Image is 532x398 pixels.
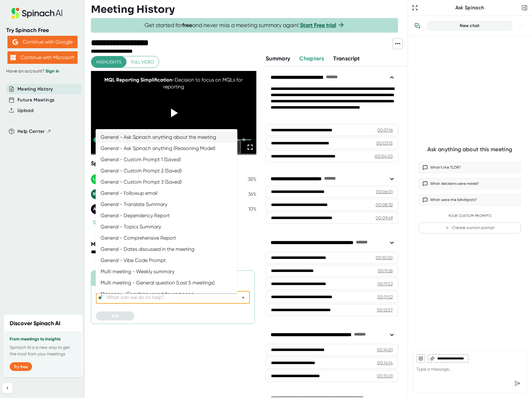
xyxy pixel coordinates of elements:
[91,189,128,199] div: Rob O'Connor
[411,20,424,32] button: View conversation history
[96,165,237,176] li: General - Custom Prompt 2 (Saved)
[7,51,78,64] button: Continue with Microsoft
[105,293,230,302] input: What can we do to help?
[91,174,128,184] div: Lauren Moreira
[378,268,393,274] div: 00:11:26
[431,23,508,29] div: New chat
[96,199,237,210] li: General - Translate Summary
[96,311,134,321] button: Ask
[96,255,237,266] li: General - Vibe Code Prompt
[419,222,521,233] button: Create custom prompt
[266,54,290,63] button: Summary
[96,288,237,300] li: Manager - Coaching report for someone
[96,176,237,188] li: General - Custom Prompt 3 (Saved)
[96,232,237,244] li: General - Comprehensive Report
[375,153,393,159] div: 00:04:50
[10,362,32,371] button: Try free
[17,96,55,104] button: Future Meetings
[241,176,256,182] div: 38 %
[6,27,78,34] div: Try Spinach Free
[419,162,521,173] button: What’s the TLDR?
[96,221,237,232] li: General - Topics Summary
[411,3,419,12] button: Expand to Ask Spinach page
[333,54,360,63] button: Transcript
[91,189,101,199] div: RO
[96,210,237,221] li: General - Dependency Report
[112,313,119,319] span: Ask
[10,344,77,357] p: Spinach AI is a new way to get the most from your meetings
[419,5,520,11] div: Ask Spinach
[377,307,393,313] div: 00:12:57
[131,58,154,66] span: Full video
[377,373,393,379] div: 00:15:01
[241,206,256,212] div: 10 %
[377,360,393,366] div: 00:14:14
[376,189,393,195] div: 00:06:01
[10,337,77,342] h3: From meetings to insights
[377,347,393,353] div: 00:14:01
[91,56,126,68] button: Highlights
[266,55,290,62] span: Summary
[377,127,393,133] div: 00:01:16
[17,107,33,114] button: Upload
[378,294,393,300] div: 00:11:52
[419,178,521,189] button: What decisions were made?
[378,281,393,287] div: 00:11:52
[96,188,237,199] li: General - Followup email
[520,3,529,12] button: Close conversation sidebar
[7,36,78,48] button: Continue with Google
[96,154,237,165] li: General - Custom Prompt 1 (Saved)
[96,266,237,277] li: Multi meeting - Weekly summary
[91,241,258,248] div: Meeting Attendees
[17,128,45,135] span: Help Center
[419,214,521,218] div: Your Custom Prompts
[91,204,101,214] div: AN
[99,77,248,91] div: - Decision to focus on MQLs for reporting
[91,174,101,184] div: LM
[91,160,256,167] div: Speaker Timeline
[10,319,60,328] h2: Discover Spinach AI
[91,3,175,15] h3: Meeting History
[427,146,512,153] div: Ask anything about this meeting
[96,143,237,154] li: General - Ask Spinach anything (Reasoning Model)
[300,22,336,29] a: Start Free trial
[376,202,393,208] div: 00:08:32
[17,86,53,93] button: Meeting History
[239,293,248,302] button: Close
[299,55,324,62] span: Chapters
[96,277,237,288] li: Multi meeting - General question (Last 5 meetings)
[241,191,256,197] div: 36 %
[512,378,523,389] div: Send message
[376,215,393,221] div: 00:09:49
[145,22,345,29] span: Get started for and never miss a meeting summary again!
[376,140,393,146] div: 00:03:15
[91,219,121,226] button: See more+
[96,58,121,66] span: Highlights
[91,204,128,214] div: Andrew Nadeau
[17,128,51,135] button: Help Center
[419,194,521,205] button: What were the blindspots?
[104,77,172,83] span: MQL Reporting Simplification
[376,255,393,261] div: 00:10:50
[333,55,360,62] span: Transcript
[126,56,159,68] button: Full video
[2,383,12,393] button: Collapse sidebar
[299,54,324,63] button: Chapters
[45,68,59,74] a: Sign in
[96,244,237,255] li: General - Dates discussed in the meeting
[6,68,78,74] div: Have an account?
[182,22,192,29] b: free
[96,132,237,143] li: General - Ask Spinach anything about the meeting
[12,39,18,45] img: Aehbyd4JwY73AAAAAElFTkSuQmCC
